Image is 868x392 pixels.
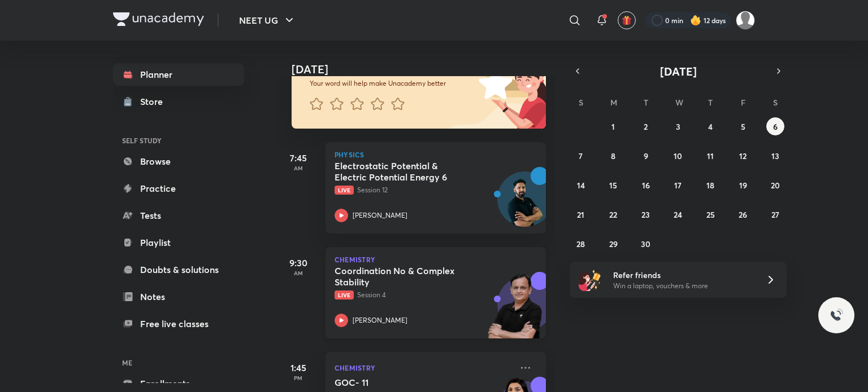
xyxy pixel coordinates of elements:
[276,270,321,276] p: AM
[335,290,512,300] p: Session 4
[579,151,583,161] abbr: September 7, 2025
[577,180,585,191] abbr: September 14, 2025
[276,361,321,375] h5: 1:45
[739,209,747,220] abbr: September 26, 2025
[611,151,615,161] abbr: September 8, 2025
[701,117,719,135] button: September 4, 2025
[335,377,475,388] h5: GOC- 11
[335,185,512,195] p: Session 12
[611,121,615,132] abbr: September 1, 2025
[579,97,583,108] abbr: Sunday
[577,209,584,220] abbr: September 21, 2025
[637,235,655,253] button: September 30, 2025
[113,63,244,86] a: Planner
[276,165,321,171] p: AM
[739,151,747,161] abbr: September 12, 2025
[113,90,244,113] a: Store
[276,256,321,270] h5: 9:30
[771,209,779,220] abbr: September 27, 2025
[572,176,590,194] button: September 14, 2025
[766,205,784,223] button: September 27, 2025
[613,269,752,281] h6: Refer friends
[585,63,771,79] button: [DATE]
[113,131,244,150] h6: SELF STUDY
[676,121,680,132] abbr: September 3, 2025
[773,121,778,132] abbr: September 6, 2025
[613,281,752,291] p: Win a laptop, vouchers & more
[310,79,475,88] p: Your word will help make Unacademy better
[766,176,784,194] button: September 20, 2025
[572,147,590,165] button: September 7, 2025
[674,151,682,161] abbr: September 10, 2025
[572,205,590,223] button: September 21, 2025
[637,176,655,194] button: September 16, 2025
[644,151,648,161] abbr: September 9, 2025
[641,239,650,249] abbr: September 30, 2025
[637,205,655,223] button: September 23, 2025
[335,151,537,158] p: Physics
[690,15,701,26] img: streak
[579,268,601,291] img: referral
[113,150,244,173] a: Browse
[113,231,244,254] a: Playlist
[335,186,354,195] span: Live
[276,375,321,381] p: PM
[741,121,745,132] abbr: September 5, 2025
[335,256,537,263] p: Chemistry
[734,176,752,194] button: September 19, 2025
[707,151,714,161] abbr: September 11, 2025
[660,64,697,79] span: [DATE]
[771,151,779,161] abbr: September 13, 2025
[353,315,407,325] p: [PERSON_NAME]
[335,361,512,375] p: Chemistry
[576,239,585,249] abbr: September 28, 2025
[609,180,617,191] abbr: September 15, 2025
[674,180,682,191] abbr: September 17, 2025
[669,147,687,165] button: September 10, 2025
[642,180,650,191] abbr: September 16, 2025
[353,210,407,221] p: [PERSON_NAME]
[622,15,632,25] img: avatar
[637,147,655,165] button: September 9, 2025
[637,117,655,135] button: September 2, 2025
[674,209,682,220] abbr: September 24, 2025
[113,285,244,308] a: Notes
[113,177,244,200] a: Practice
[669,205,687,223] button: September 24, 2025
[669,117,687,135] button: September 3, 2025
[618,11,636,29] button: avatar
[609,239,618,249] abbr: September 29, 2025
[736,11,755,30] img: surabhi
[741,97,745,108] abbr: Friday
[276,151,321,165] h5: 7:45
[669,176,687,194] button: September 17, 2025
[335,160,475,183] h5: Electrostatic Potential & Electric Potential Energy 6
[232,9,303,32] button: NEET UG
[701,176,719,194] button: September 18, 2025
[113,258,244,281] a: Doubts & solutions
[335,265,475,288] h5: Coordination No & Complex Stability
[644,97,648,108] abbr: Tuesday
[641,209,650,220] abbr: September 23, 2025
[610,97,617,108] abbr: Monday
[766,147,784,165] button: September 13, 2025
[292,63,557,76] h4: [DATE]
[739,180,747,191] abbr: September 19, 2025
[830,309,843,322] img: ttu
[604,147,622,165] button: September 8, 2025
[335,290,354,299] span: Live
[604,205,622,223] button: September 22, 2025
[771,180,780,191] abbr: September 20, 2025
[701,205,719,223] button: September 25, 2025
[113,353,244,372] h6: ME
[484,272,546,350] img: unacademy
[734,117,752,135] button: September 5, 2025
[440,38,546,129] img: feedback_image
[706,209,715,220] abbr: September 25, 2025
[604,117,622,135] button: September 1, 2025
[701,147,719,165] button: September 11, 2025
[113,12,204,26] img: Company Logo
[604,176,622,194] button: September 15, 2025
[734,147,752,165] button: September 12, 2025
[708,97,713,108] abbr: Thursday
